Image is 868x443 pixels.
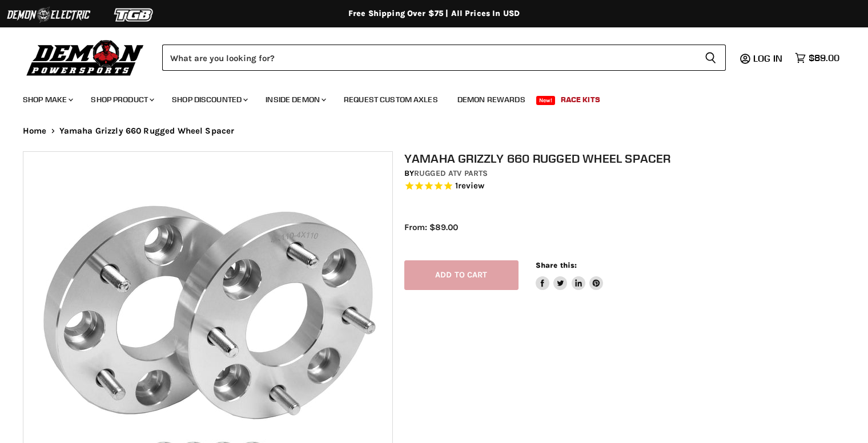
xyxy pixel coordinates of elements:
[59,126,235,136] span: Yamaha Grizzly 660 Rugged Wheel Spacer
[335,88,447,111] a: Request Custom Axles
[162,45,696,71] input: Search
[14,88,80,111] a: Shop Make
[414,168,488,178] a: Rugged ATV Parts
[404,222,458,232] span: From: $89.00
[163,88,255,111] a: Shop Discounted
[404,167,857,180] div: by
[696,45,726,71] button: Search
[748,53,789,63] a: Log in
[536,96,556,105] span: New!
[404,151,857,166] h1: Yamaha Grizzly 660 Rugged Wheel Spacer
[23,126,47,136] a: Home
[449,88,534,111] a: Demon Rewards
[91,4,177,26] img: TGB Logo 2
[162,45,726,71] form: Product
[82,88,161,111] a: Shop Product
[753,53,782,64] span: Log in
[404,180,857,192] span: Rated 5.0 out of 5 stars 1 reviews
[789,50,845,66] a: $89.00
[458,180,485,191] span: review
[536,260,604,291] aside: Share this:
[6,4,91,26] img: Demon Electric Logo 2
[536,261,577,269] span: Share this:
[14,83,837,111] ul: Main menu
[552,88,609,111] a: Race Kits
[809,53,839,63] span: $89.00
[257,88,333,111] a: Inside Demon
[455,180,485,191] span: 1 reviews
[23,37,148,78] img: Demon Powersports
